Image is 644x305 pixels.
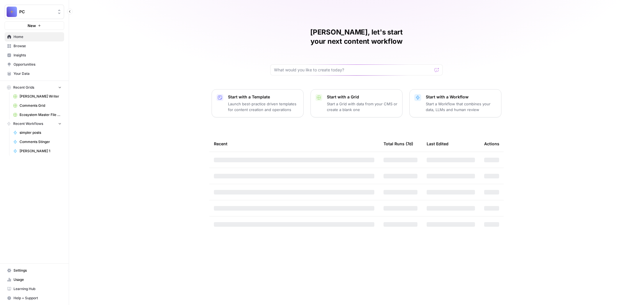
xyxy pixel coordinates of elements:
[5,41,64,51] a: Browse
[5,83,64,92] button: Recent Grids
[13,85,34,90] span: Recent Grids
[5,51,64,60] a: Insights
[11,137,64,146] a: Comments Stinger
[5,119,64,128] button: Recent Workflows
[270,28,443,46] h1: [PERSON_NAME], let's start your next content workflow
[426,94,497,100] p: Start with a Workflow
[409,89,501,117] button: Start with a WorkflowStart a Workflow that combines your data, LLMs and human review
[484,136,499,152] div: Actions
[5,32,64,41] a: Home
[14,43,62,49] span: Browse
[20,130,62,135] span: simpler posts
[426,101,497,113] p: Start a Workflow that combines your data, LLMs and human review
[5,266,64,275] a: Settings
[14,296,62,301] span: Help + Support
[5,293,64,303] button: Help + Support
[7,7,17,17] img: PC Logo
[214,136,374,152] div: Recent
[20,148,62,154] span: [PERSON_NAME] 1
[13,121,43,126] span: Recent Workflows
[5,284,64,293] a: Learning Hub
[20,103,62,108] span: Comments Grid
[14,62,62,67] span: Opportunities
[14,277,62,282] span: Usage
[14,268,62,273] span: Settings
[19,9,54,15] span: PC
[14,71,62,76] span: Your Data
[427,136,448,152] div: Last Edited
[20,139,62,144] span: Comments Stinger
[20,112,62,117] span: Ecosystem Master File - SaaS.csv
[14,286,62,291] span: Learning Hub
[5,21,64,30] button: New
[5,5,64,19] button: Workspace: PC
[11,92,64,101] a: [PERSON_NAME] Writer
[11,146,64,156] a: [PERSON_NAME] 1
[5,275,64,284] a: Usage
[11,128,64,137] a: simpler posts
[14,53,62,58] span: Insights
[5,69,64,78] a: Your Data
[5,60,64,69] a: Opportunities
[228,94,299,100] p: Start with a Template
[14,34,62,39] span: Home
[28,23,36,28] span: New
[384,136,413,152] div: Total Runs (7d)
[310,89,402,117] button: Start with a GridStart a Grid with data from your CMS or create a blank one
[11,101,64,110] a: Comments Grid
[228,101,299,113] p: Launch best-practice driven templates for content creation and operations
[327,94,398,100] p: Start with a Grid
[11,110,64,119] a: Ecosystem Master File - SaaS.csv
[274,67,432,73] input: What would you like to create today?
[20,94,62,99] span: [PERSON_NAME] Writer
[327,101,398,113] p: Start a Grid with data from your CMS or create a blank one
[212,89,304,117] button: Start with a TemplateLaunch best-practice driven templates for content creation and operations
